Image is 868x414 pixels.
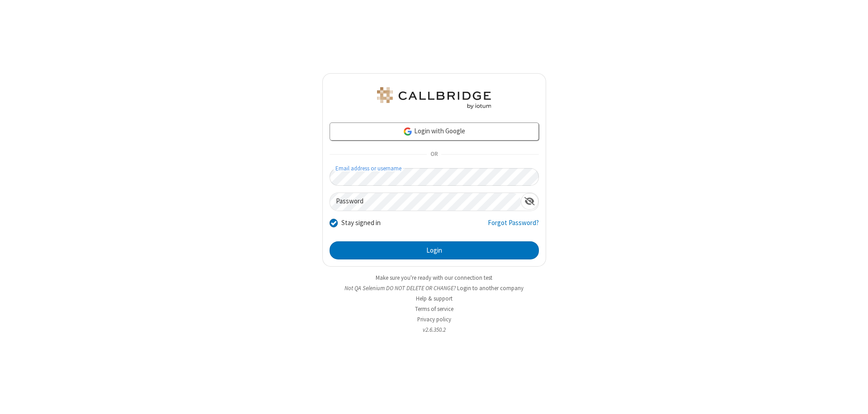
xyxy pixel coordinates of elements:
a: Terms of service [415,305,453,313]
label: Stay signed in [341,218,381,228]
img: QA Selenium DO NOT DELETE OR CHANGE [375,87,493,109]
li: Not QA Selenium DO NOT DELETE OR CHANGE? [322,284,546,292]
input: Email address or username [330,168,539,186]
a: Privacy policy [417,315,451,323]
button: Login [330,241,539,259]
a: Make sure you're ready with our connection test [376,274,492,282]
span: OR [427,148,441,161]
a: Login with Google [330,122,539,141]
a: Forgot Password? [488,218,539,235]
li: v2.6.350.2 [322,325,546,334]
iframe: Chat [845,390,861,408]
img: google-icon.png [403,127,413,136]
div: Show password [521,193,538,210]
button: Login to another company [457,284,524,292]
a: Help & support [416,295,453,302]
input: Password [330,193,521,211]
